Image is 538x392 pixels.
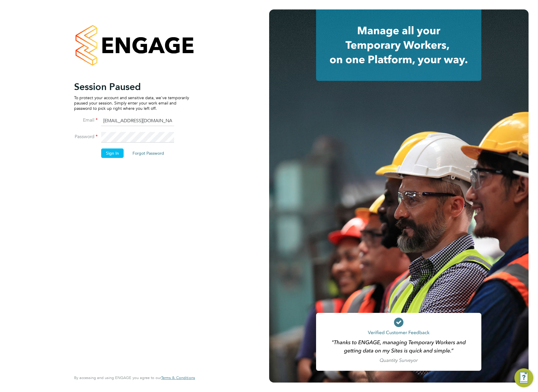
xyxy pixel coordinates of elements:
[161,375,195,380] a: Terms & Conditions
[514,368,533,387] button: Engage Resource Center
[161,375,195,380] span: Terms & Conditions
[101,116,174,126] input: Enter your work email...
[74,134,98,140] label: Password
[74,117,98,123] label: Email
[101,148,124,158] button: Sign In
[74,375,195,380] span: By accessing and using ENGAGE you agree to our
[74,81,189,93] h2: Session Paused
[74,95,189,111] p: To protect your account and sensitive data, we've temporarily paused your session. Simply enter y...
[128,148,169,158] button: Forgot Password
